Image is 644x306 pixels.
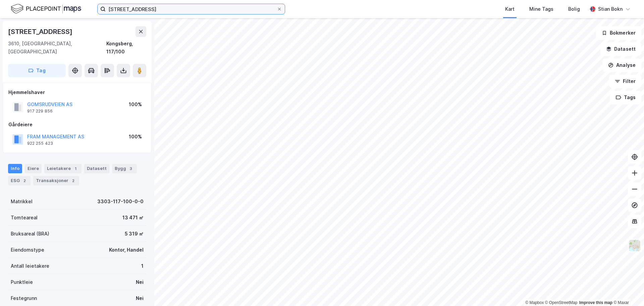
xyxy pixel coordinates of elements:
[11,198,33,206] div: Matrikkel
[127,165,134,172] div: 3
[8,121,146,129] div: Gårdeiere
[568,5,580,13] div: Bolig
[106,40,146,56] div: Kongsberg, 117/100
[44,164,82,173] div: Leietakere
[8,26,74,37] div: [STREET_ADDRESS]
[602,58,641,72] button: Analyse
[27,141,53,146] div: 922 255 423
[8,164,22,173] div: Info
[25,164,42,173] div: Eiere
[11,262,49,270] div: Antall leietakere
[106,4,277,14] input: Søk på adresse, matrikkel, gårdeiere, leietakere eller personer
[529,5,553,13] div: Mine Tags
[11,230,49,238] div: Bruksareal (BRA)
[505,5,515,13] div: Kart
[27,108,53,114] div: 917 229 856
[136,278,144,286] div: Nei
[596,26,641,40] button: Bokmerker
[598,5,623,13] div: Stian Bokn
[610,91,641,104] button: Tags
[84,164,109,173] div: Datasett
[8,64,66,77] button: Tag
[628,239,641,252] img: Z
[125,230,144,238] div: 5 319 ㎡
[11,294,37,302] div: Festegrunn
[141,262,144,270] div: 1
[136,294,144,302] div: Nei
[8,88,146,96] div: Hjemmelshaver
[545,300,578,305] a: OpenStreetMap
[72,165,79,172] div: 1
[122,214,144,222] div: 13 471 ㎡
[97,198,144,206] div: 3303-117-100-0-0
[11,278,33,286] div: Punktleie
[525,300,544,305] a: Mapbox
[8,176,31,185] div: ESG
[109,246,144,254] div: Kontor, Handel
[33,176,79,185] div: Transaksjoner
[579,300,612,305] a: Improve this map
[21,177,28,184] div: 2
[610,274,644,306] iframe: Chat Widget
[8,40,106,56] div: 3610, [GEOGRAPHIC_DATA], [GEOGRAPHIC_DATA]
[600,42,641,56] button: Datasett
[609,75,641,88] button: Filter
[112,164,137,173] div: Bygg
[11,214,38,222] div: Tomteareal
[610,274,644,306] div: Kontrollprogram for chat
[129,100,142,108] div: 100%
[70,177,76,184] div: 2
[11,3,81,15] img: logo.f888ab2527a4732fd821a326f86c7f29.svg
[129,133,142,141] div: 100%
[11,246,44,254] div: Eiendomstype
